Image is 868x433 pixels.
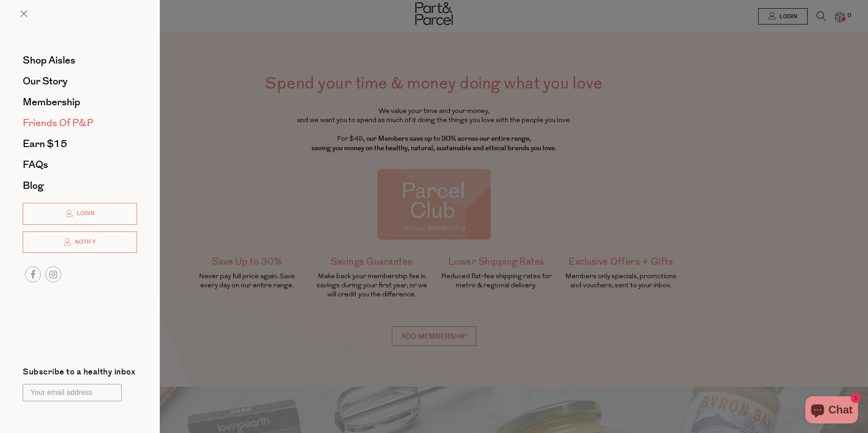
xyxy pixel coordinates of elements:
a: Shop Aisles [23,55,137,65]
span: FAQs [23,157,48,172]
a: Our Story [23,76,137,86]
span: Notify [73,238,96,246]
span: Membership [23,95,80,109]
span: Login [74,210,94,217]
a: Login [23,203,137,225]
span: Blog [23,178,44,193]
a: Earn $15 [23,139,137,149]
a: FAQs [23,160,137,170]
label: Subscribe to a healthy inbox [23,368,135,379]
span: Our Story [23,74,68,89]
input: Your email address [23,384,122,401]
a: Friends of P&P [23,118,137,128]
span: Shop Aisles [23,53,75,68]
a: Notify [23,231,137,253]
span: Friends of P&P [23,116,94,130]
a: Blog [23,181,137,191]
inbox-online-store-chat: Shopify online store chat [803,396,861,426]
span: Earn $15 [23,137,67,151]
a: Membership [23,97,137,107]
